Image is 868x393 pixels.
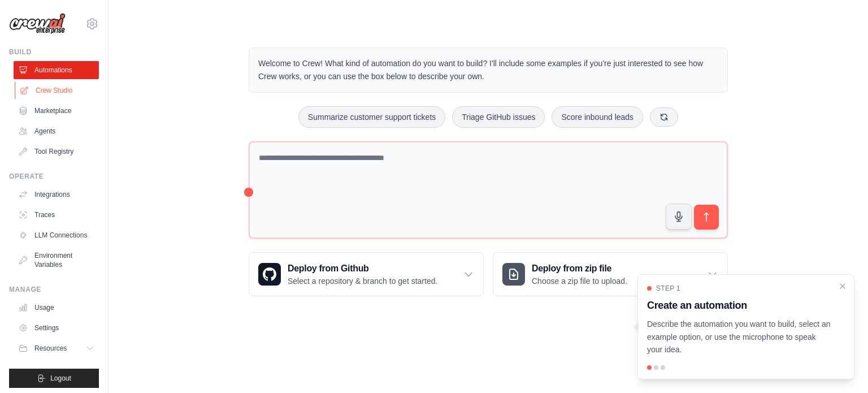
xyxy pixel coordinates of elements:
a: Traces [14,206,99,224]
button: Close walkthrough [838,282,847,291]
a: Settings [14,319,99,337]
a: Marketplace [14,102,99,120]
p: Describe the automation you want to build, select an example option, or use the microphone to spe... [647,318,831,356]
img: Logo [9,13,66,34]
p: Welcome to Crew! What kind of automation do you want to build? I'll include some examples if you'... [258,57,718,83]
a: LLM Connections [14,226,99,244]
a: Integrations [14,185,99,204]
div: Operate [9,172,99,181]
span: Logout [50,374,71,383]
div: Build [9,47,99,57]
a: Automations [14,61,99,79]
button: Resources [14,339,99,357]
h3: Deploy from zip file [532,262,627,275]
p: Select a repository & branch to get started. [288,275,437,287]
h3: Deploy from Github [288,262,437,275]
h3: Create an automation [647,297,831,313]
button: Triage GitHub issues [452,106,545,128]
p: Choose a zip file to upload. [532,275,627,287]
a: Tool Registry [14,142,99,161]
button: Summarize customer support tickets [298,106,445,128]
iframe: Chat Widget [811,339,868,393]
a: Usage [14,299,99,317]
span: Resources [34,344,67,353]
span: Step 1 [656,284,680,293]
a: Crew Studio [15,81,100,100]
a: Agents [14,122,99,140]
a: Environment Variables [14,247,99,274]
button: Score inbound leads [552,106,643,128]
div: Manage [9,285,99,294]
button: Logout [9,369,99,388]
